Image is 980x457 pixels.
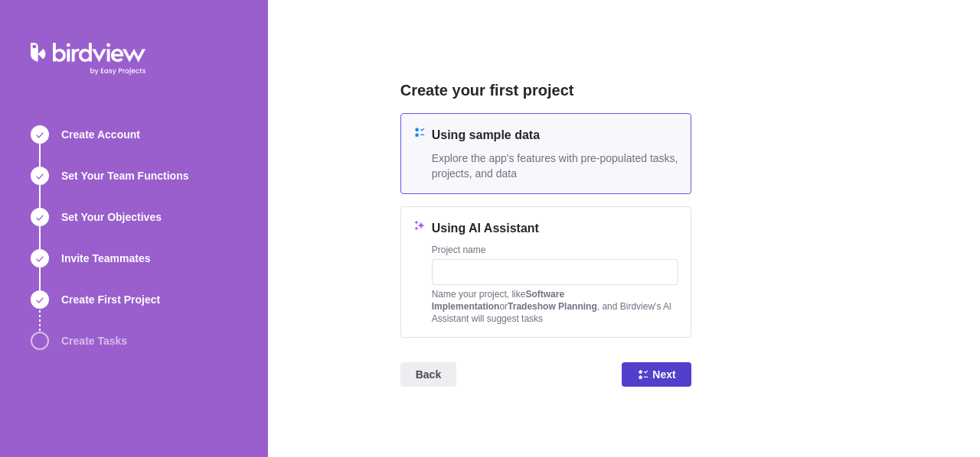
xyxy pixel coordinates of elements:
[432,151,678,181] span: Explore the app's features with pre-populated tasks, projects, and data
[432,219,678,238] h4: Using AI Assistant
[400,79,691,101] h2: Create your first project
[416,365,441,384] span: Back
[432,126,678,144] h4: Using sample data
[61,333,127,348] span: Create Tasks
[432,288,678,325] div: Name your project, like or , and Birdview's Al Assistant will suggest tasks
[432,244,678,259] div: Project name
[61,251,150,266] span: Invite Teammates
[622,362,691,387] span: Next
[61,292,160,307] span: Create First Project
[400,362,456,387] span: Back
[61,168,188,183] span: Set Your Team Functions
[61,127,140,142] span: Create Account
[652,365,675,384] span: Next
[61,209,162,225] span: Set Your Objectives
[508,301,597,312] b: Tradeshow Planning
